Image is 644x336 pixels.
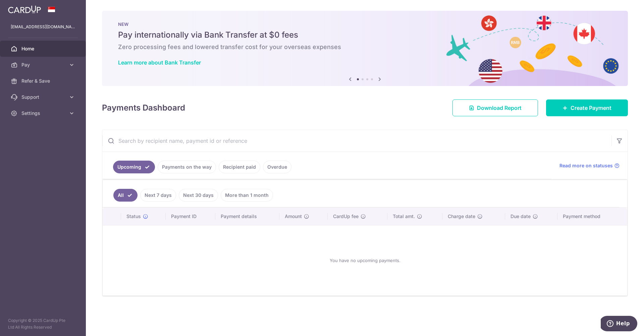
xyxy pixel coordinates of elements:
[11,24,75,30] p: [EMAIL_ADDRESS][DOMAIN_NAME]
[118,43,612,51] h6: Zero processing fees and lowered transfer cost for your overseas expenses
[393,213,415,220] span: Total amt.
[118,30,612,40] h5: Pay internationally via Bank Transfer at $0 fees
[557,208,627,225] th: Payment method
[113,189,138,202] a: All
[102,11,628,86] img: Bank transfer banner
[118,59,201,66] a: Learn more about Bank Transfer
[179,189,218,202] a: Next 30 days
[263,161,291,173] a: Overdue
[452,99,538,116] a: Download Report
[21,45,66,52] span: Home
[571,104,611,112] span: Create Payment
[126,213,141,220] span: Status
[221,189,273,202] a: More than 1 month
[21,94,66,100] span: Support
[333,213,359,220] span: CardUp fee
[285,213,302,220] span: Amount
[215,208,280,225] th: Payment details
[601,316,637,333] iframe: Opens a widget where you can find more information
[113,161,155,173] a: Upcoming
[158,161,216,173] a: Payments on the way
[111,231,619,290] div: You have no upcoming payments.
[102,130,611,152] input: Search by recipient name, payment id or reference
[21,110,66,117] span: Settings
[8,5,41,13] img: CardUp
[559,162,613,169] span: Read more on statuses
[140,189,176,202] a: Next 7 days
[21,61,66,68] span: Pay
[219,161,260,173] a: Recipient paid
[477,104,522,112] span: Download Report
[546,99,628,116] a: Create Payment
[511,213,531,220] span: Due date
[21,78,66,84] span: Refer & Save
[118,22,612,27] p: NEW
[102,102,185,114] h4: Payments Dashboard
[559,162,620,169] a: Read more on statuses
[448,213,475,220] span: Charge date
[166,208,215,225] th: Payment ID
